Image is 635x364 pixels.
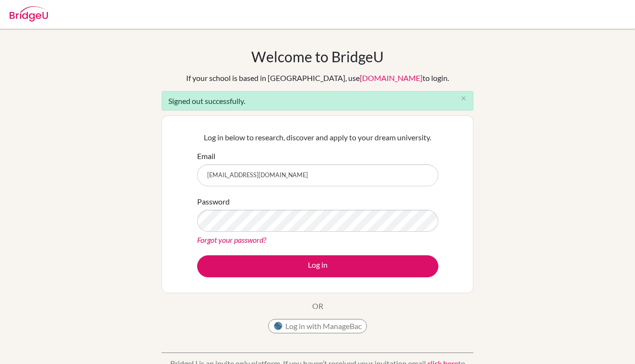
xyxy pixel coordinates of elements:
div: If your school is based in [GEOGRAPHIC_DATA], use to login. [186,72,449,84]
button: Log in with ManageBac [268,319,367,333]
a: [DOMAIN_NAME] [360,73,423,82]
button: Log in [197,255,438,277]
p: OR [312,300,323,312]
img: Bridge-U [10,6,48,22]
label: Password [197,196,230,207]
p: Log in below to research, discover and apply to your dream university. [197,132,438,143]
div: Signed out successfully. [162,91,473,111]
label: Email [197,150,215,162]
button: Close [454,91,473,106]
i: close [460,95,467,102]
h1: Welcome to BridgeU [251,48,384,65]
a: Forgot your password? [197,235,266,244]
